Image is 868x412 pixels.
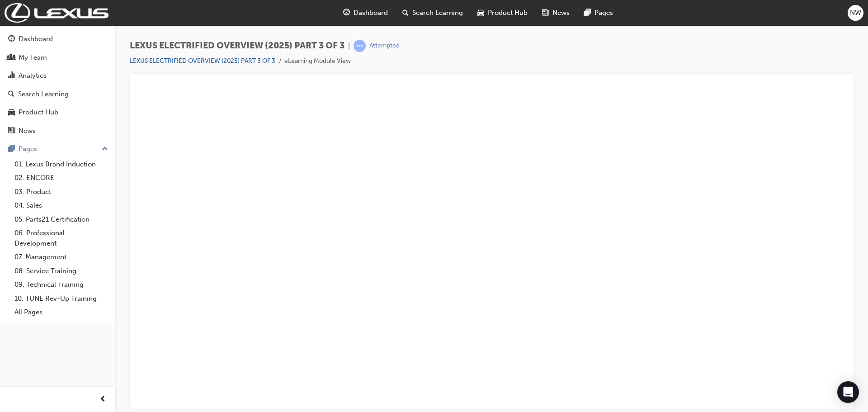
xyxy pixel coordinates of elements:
[470,4,535,22] a: car-iconProduct Hub
[4,104,112,121] a: Product Hub
[8,109,15,117] span: car-icon
[552,8,570,18] span: News
[130,41,344,51] span: LEXUS ELECTRIFIED OVERVIEW (2025) PART 3 OF 3
[19,34,53,44] div: Dashboard
[4,31,112,47] a: Dashboard
[102,143,108,155] span: up-icon
[336,4,395,22] a: guage-iconDashboard
[477,7,484,19] span: car-icon
[837,381,859,403] div: Open Intercom Messenger
[19,144,37,154] div: Pages
[8,90,14,99] span: search-icon
[354,8,388,18] span: Dashboard
[8,72,15,80] span: chart-icon
[535,4,577,22] a: news-iconNews
[4,29,112,141] button: DashboardMy TeamAnalyticsSearch LearningProduct HubNews
[4,141,112,157] button: Pages
[11,185,112,199] a: 03. Product
[4,67,112,84] a: Analytics
[18,89,69,99] div: Search Learning
[8,35,15,43] span: guage-icon
[542,7,549,19] span: news-icon
[369,42,400,50] div: Attempted
[11,213,112,227] a: 05. Parts21 Certification
[354,40,366,52] span: learningRecordVerb_ATTEMPT-icon
[850,8,861,18] span: NW
[11,264,112,278] a: 08. Service Training
[5,3,108,23] img: Trak
[19,126,36,136] div: News
[848,5,863,21] button: NW
[4,123,112,139] a: News
[343,7,350,19] span: guage-icon
[11,199,112,213] a: 04. Sales
[402,7,409,19] span: search-icon
[130,57,275,65] a: LEXUS ELECTRIFIED OVERVIEW (2025) PART 3 OF 3
[11,305,112,319] a: All Pages
[8,54,15,62] span: people-icon
[4,49,112,66] a: My Team
[284,56,351,66] li: eLearning Module View
[594,8,613,18] span: Pages
[348,41,350,51] span: |
[11,226,112,250] a: 06. Professional Development
[412,8,463,18] span: Search Learning
[11,250,112,264] a: 07. Management
[11,157,112,171] a: 01. Lexus Brand Induction
[19,107,58,118] div: Product Hub
[577,4,620,22] a: pages-iconPages
[99,394,106,405] span: prev-icon
[584,7,591,19] span: pages-icon
[8,127,15,135] span: news-icon
[11,278,112,292] a: 09. Technical Training
[19,52,47,63] div: My Team
[11,292,112,306] a: 10. TUNE Rev-Up Training
[19,71,47,81] div: Analytics
[11,171,112,185] a: 02. ENCORE
[488,8,528,18] span: Product Hub
[4,86,112,103] a: Search Learning
[395,4,470,22] a: search-iconSearch Learning
[8,145,15,153] span: pages-icon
